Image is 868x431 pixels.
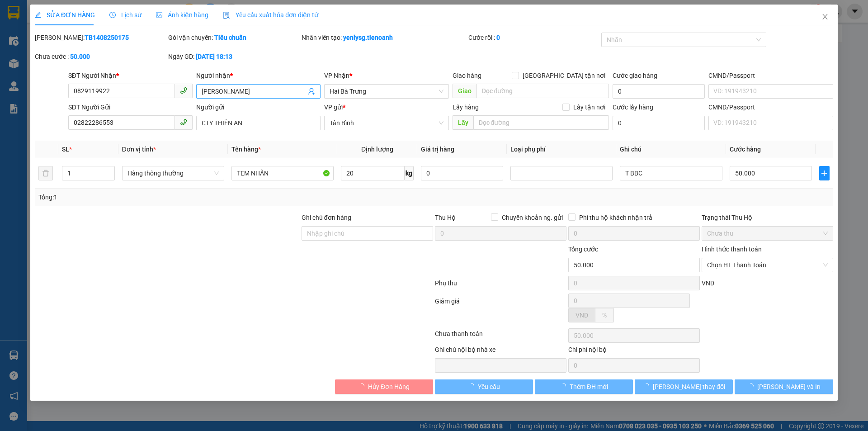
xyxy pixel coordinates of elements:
b: TB1408250175 [85,34,129,41]
label: Hình thức thanh toán [702,246,762,253]
button: [PERSON_NAME] thay đổi [635,379,733,394]
div: Ngày GD: [168,52,300,62]
div: Người gửi [196,102,321,112]
span: VP Nhận [325,72,350,79]
div: Nhân viên tạo: [302,33,467,43]
span: Tên hàng [231,146,261,153]
span: loading [468,383,478,389]
div: Ghi chú nội bộ nhà xe [435,345,566,358]
b: 50.000 [70,53,90,60]
input: Ghi Chú [620,166,722,180]
span: Hàng thông thường [127,166,219,180]
span: Giá trị hàng [421,146,454,153]
b: 0 [496,34,500,41]
img: icon [223,12,230,19]
span: user-add [308,88,316,95]
label: Cước giao hàng [613,72,657,79]
input: VD: Bàn, Ghế [231,166,334,180]
span: close [821,13,829,20]
div: [PERSON_NAME]: [35,33,166,43]
button: Close [812,5,838,30]
span: phone [180,87,187,94]
span: Chọn HT Thanh Toán [707,258,828,272]
span: Lấy tận nơi [570,102,609,112]
span: SL [62,146,70,153]
th: Loại phụ phí [507,141,616,158]
div: CMND/Passport [708,71,833,81]
span: loading [358,383,368,389]
div: VP gửi [325,102,449,112]
span: loading [747,383,757,389]
span: Cước hàng [730,146,761,153]
div: CMND/Passport [708,102,833,112]
div: Chưa cước : [35,52,166,62]
span: Đơn vị tính [122,146,156,153]
span: [PERSON_NAME] thay đổi [653,382,725,392]
span: phone [180,118,187,126]
span: plus [820,170,829,177]
div: Phụ thu [434,278,567,294]
th: Ghi chú [617,141,726,158]
span: Lấy hàng [453,104,479,111]
button: delete [38,166,53,180]
span: [PERSON_NAME] và In [757,382,821,392]
div: SĐT Người Nhận [68,71,193,81]
button: [PERSON_NAME] và In [735,379,833,394]
span: [GEOGRAPHIC_DATA] tận nơi [519,71,609,81]
span: picture [156,12,162,18]
span: % [602,312,607,319]
button: Thêm ĐH mới [535,379,633,394]
div: Người nhận [196,71,321,81]
span: VND [702,279,714,287]
span: Yêu cầu xuất hóa đơn điện tử [223,11,318,19]
span: Chưa thu [707,227,828,240]
div: Trạng thái Thu Hộ [702,213,833,223]
div: Giảm giá [434,296,567,327]
span: kg [405,166,414,180]
input: Ghi chú đơn hàng [302,226,433,241]
label: Cước lấy hàng [613,104,653,111]
span: Tân Bình [330,116,443,130]
span: Hủy Đơn Hàng [368,382,410,392]
span: Tổng cước [568,246,598,253]
span: loading [560,383,570,389]
label: Ghi chú đơn hàng [302,214,351,221]
span: Ảnh kiện hàng [156,11,208,19]
input: Dọc đường [476,84,609,98]
span: VND [576,312,588,319]
div: Cước rồi : [468,33,600,43]
span: Định lượng [361,146,393,153]
span: clock-circle [109,12,116,18]
span: Thu Hộ [435,214,456,221]
span: Lịch sử [109,11,142,19]
div: Gói vận chuyển: [168,33,300,43]
button: Hủy Đơn Hàng [335,379,433,394]
button: plus [819,166,829,180]
button: Yêu cầu [435,379,533,394]
div: SĐT Người Gửi [68,102,193,112]
span: SỬA ĐƠN HÀNG [35,11,95,19]
span: Thêm ĐH mới [570,382,608,392]
span: Giao [453,84,476,98]
div: Chi phí nội bộ [568,345,700,358]
b: [DATE] 18:13 [196,53,232,60]
span: Chuyển khoản ng. gửi [498,213,566,223]
b: yenlysg.tienoanh [343,34,393,41]
span: edit [35,12,41,18]
span: Lấy [453,115,473,130]
input: Cước lấy hàng [613,116,705,130]
div: Chưa thanh toán [434,329,567,345]
span: Hai Bà Trưng [330,85,443,98]
span: Giao hàng [453,72,481,79]
div: Tổng: 1 [38,192,335,202]
b: Tiêu chuẩn [214,34,246,41]
span: Yêu cầu [478,382,500,392]
input: Cước giao hàng [613,84,705,99]
span: Phí thu hộ khách nhận trả [576,213,656,223]
input: Dọc đường [473,115,609,130]
span: loading [643,383,653,389]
